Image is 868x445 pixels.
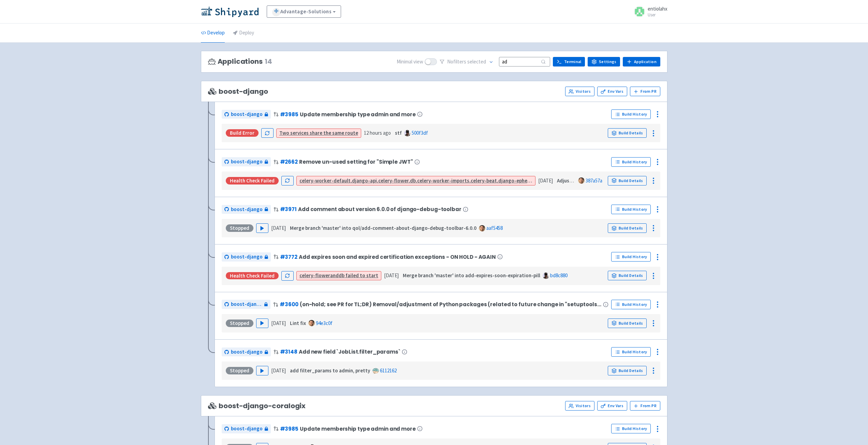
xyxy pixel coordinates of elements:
span: Update membership type admin and more [300,426,416,432]
a: Build History [611,205,651,214]
div: Health check failed [226,177,279,184]
a: entiolahx User [630,6,667,17]
span: boost-django [231,158,263,166]
a: Build Details [608,318,647,328]
a: Build Details [608,366,647,375]
span: boost-django [208,88,268,95]
span: Add expires soon and expired certification exceptions - ON HOLD - AGAIN [299,254,496,260]
span: boost-django [231,425,263,433]
a: #3985 [280,111,298,118]
a: bd8c880 [550,272,568,279]
span: Remove un-used setting for "Simple JWT" [299,159,413,165]
span: No filter s [447,58,486,66]
strong: stf [395,130,402,136]
span: entiolahx [648,5,667,12]
span: boost-django [231,253,263,261]
span: boost-django [231,300,263,308]
button: Play [256,366,268,375]
a: boost-django [222,110,271,119]
strong: celery-beat [471,177,497,184]
span: 14 [265,58,272,65]
time: [DATE] [271,320,286,326]
span: Add comment about version 6.0.0 of django-debug-toolbar [298,206,461,212]
img: Shipyard logo [201,6,259,17]
div: Stopped [226,320,253,327]
a: celery-floweranddb failed to start [299,272,378,279]
div: Health check failed [226,272,279,280]
a: Build History [611,347,651,357]
a: Settings [588,57,620,66]
a: Build History [611,424,651,433]
a: 94e3c0f [316,320,333,326]
strong: add filter_params to admin, pretty [290,367,370,374]
a: boost-django [222,252,271,262]
a: #3985 [280,425,298,432]
a: Build History [611,300,651,309]
a: #2662 [280,158,298,165]
a: Advantage-Solutions [267,5,341,18]
button: Play [256,223,268,233]
a: Build Details [608,176,647,186]
h3: Applications [208,58,272,65]
span: boost-django [231,348,263,356]
a: Terminal [553,57,585,66]
a: celery-worker-default,django-api,celery-flower,db,celery-worker-imports,celery-beat,django-epheme... [299,177,624,184]
strong: celery-worker-imports [417,177,469,184]
a: Develop [201,24,225,43]
strong: celery-flower [378,177,409,184]
a: Build Details [608,223,647,233]
input: Search... [499,57,550,66]
a: Build History [611,109,651,119]
a: Two services share the same route [279,130,358,136]
strong: django-api [352,177,377,184]
strong: db [410,177,416,184]
span: boost-django [231,110,263,118]
a: Build Details [608,128,647,138]
a: boost-django [222,424,271,433]
div: Stopped [226,224,253,232]
strong: celery-flower [299,272,330,279]
strong: Merge branch 'master' into qol/add-comment-about-django-debug-toolbar-6.0.0 [290,225,476,231]
a: Build Details [608,271,647,280]
a: Visitors [565,87,594,96]
strong: celery-worker-default [299,177,351,184]
button: Play [256,318,268,328]
time: 12 hours ago [364,130,391,136]
span: Add new field `JobList.filter_params` [299,349,400,355]
a: Deploy [233,24,254,43]
a: 500f3df [412,130,428,136]
strong: db [339,272,344,279]
a: boost-django [222,300,271,309]
a: #3971 [280,206,297,213]
span: Minimal view [397,58,423,66]
time: [DATE] [271,367,286,374]
a: aaf5458 [486,225,503,231]
time: [DATE] [538,177,553,184]
strong: Adjust comment [557,177,594,184]
a: Visitors [565,401,594,411]
a: Env Vars [597,401,627,411]
a: 6112162 [380,367,397,374]
span: (on-hold; see PR for TL;DR) Removal/adjustment of Python packages (related to future change in "s... [300,301,602,307]
span: boost-django [231,206,263,213]
strong: django-ephemeral-init [498,177,550,184]
a: boost-django [222,347,271,357]
a: Build History [611,157,651,167]
a: boost-django [222,205,271,214]
time: [DATE] [384,272,399,279]
small: User [648,13,667,17]
a: Env Vars [597,87,627,96]
strong: Merge branch 'master' into add-expires-soon-expiration-pill [403,272,540,279]
a: #3148 [280,348,297,355]
span: boost-django-coralogix [208,402,306,410]
div: Stopped [226,367,253,374]
button: From PR [630,401,660,411]
strong: Lint fix [290,320,306,326]
a: #3772 [280,253,297,261]
a: #3600 [280,301,298,308]
a: Build History [611,252,651,262]
span: selected [467,58,486,65]
span: Update membership type admin and more [300,112,416,117]
div: Build Error [226,129,259,137]
a: boost-django [222,157,271,166]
